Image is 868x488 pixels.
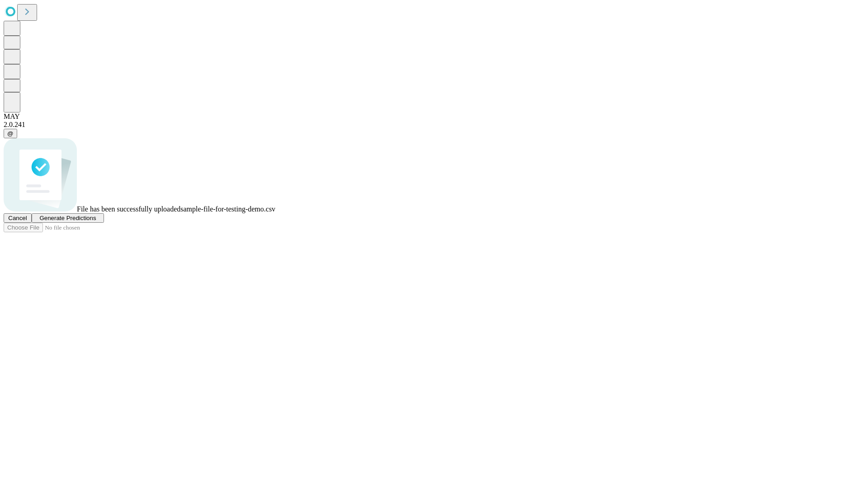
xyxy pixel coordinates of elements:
span: @ [7,130,14,137]
span: sample-file-for-testing-demo.csv [180,205,275,213]
button: Cancel [4,213,32,223]
span: File has been successfully uploaded [77,205,180,213]
button: @ [4,129,17,138]
span: Generate Predictions [39,215,96,221]
span: Cancel [8,215,27,221]
div: MAY [4,113,864,121]
button: Generate Predictions [32,213,104,223]
div: 2.0.241 [4,121,864,129]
